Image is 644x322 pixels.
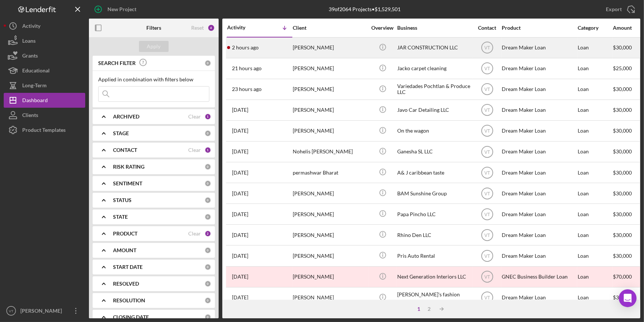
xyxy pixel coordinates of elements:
time: 2025-08-26 22:33 [232,128,248,134]
div: Loan [578,204,612,224]
b: START DATE [113,264,143,270]
div: GNEC Business Builder Loan [502,267,576,287]
div: Business [397,25,471,31]
div: $30,000 [613,142,641,162]
time: 2025-08-27 02:28 [232,107,248,113]
text: VT [484,149,490,155]
div: Clear [188,147,201,153]
div: $30,000 [613,204,641,224]
div: [PERSON_NAME] [293,121,367,141]
div: Product [502,25,576,31]
div: 0 [205,163,211,170]
time: 2025-08-25 15:37 [232,232,248,238]
button: VT[PERSON_NAME] [4,303,85,318]
div: Long-Term [22,78,47,95]
div: Category [578,25,612,31]
div: Amount [613,25,641,31]
div: Reset [191,25,204,31]
b: Filters [146,25,161,31]
text: VT [484,254,490,259]
div: Export [606,2,622,17]
div: Product Templates [22,123,66,139]
div: 0 [205,197,211,204]
b: STAGE [113,130,129,136]
div: On the wagon [397,121,471,141]
text: VT [484,108,490,113]
a: Dashboard [4,93,85,108]
div: Dream Maker Loan [502,142,576,162]
div: [PERSON_NAME] [293,183,367,203]
div: JAR CONSTRUCTION LLC [397,38,471,58]
div: Dashboard [22,93,48,110]
time: 2025-08-25 16:56 [232,211,248,217]
div: $70,000 [613,267,641,287]
div: Loan [578,121,612,141]
div: Dream Maker Loan [502,225,576,245]
text: VT [484,295,490,300]
div: $30,000 [613,79,641,99]
div: 0 [205,247,211,254]
div: 1 [414,306,424,312]
time: 2025-08-25 03:53 [232,253,248,259]
b: RESOLUTION [113,297,145,303]
div: Dream Maker Loan [502,288,576,308]
text: VT [9,309,13,313]
b: SENTIMENT [113,180,142,186]
div: $30,000 [613,246,641,266]
a: Activity [4,19,85,33]
button: Product Templates [4,123,85,137]
div: $25,000 [613,59,641,78]
time: 2025-08-21 20:48 [232,274,248,280]
div: [PERSON_NAME] [293,100,367,120]
div: 39 of 2064 Projects • $1,529,501 [329,6,401,12]
div: Jacko carpet cleaning [397,59,471,78]
div: Loan [578,142,612,162]
time: 2025-08-26 17:39 [232,170,248,176]
button: Loans [4,33,85,48]
text: VT [484,212,490,217]
div: 1 [205,147,211,153]
div: 0 [205,130,211,137]
div: Dream Maker Loan [502,79,576,99]
div: Dream Maker Loan [502,246,576,266]
b: ARCHIVED [113,114,139,120]
button: Educational [4,63,85,78]
div: 0 [205,297,211,304]
div: Loan [578,225,612,245]
div: 2 [205,230,211,237]
div: Applied in combination with filters below [98,77,209,82]
div: Apply [147,41,161,52]
div: Clear [188,231,201,237]
div: [PERSON_NAME] [19,303,67,320]
div: Client [293,25,367,31]
div: Loan [578,38,612,58]
b: CONTACT [113,147,137,153]
div: [PERSON_NAME]'s fashion corp [397,288,471,308]
div: $30,000 [613,121,641,141]
div: [PERSON_NAME] [293,59,367,78]
div: Open Intercom Messenger [619,289,637,307]
div: Contact [473,25,501,31]
text: VT [484,170,490,175]
div: Nohelis [PERSON_NAME] [293,142,367,162]
button: Export [598,2,640,17]
div: Dream Maker Loan [502,100,576,120]
div: Overview [369,25,396,31]
div: Loan [578,79,612,99]
div: [PERSON_NAME] [293,38,367,58]
div: $30,000 [613,100,641,120]
div: Dream Maker Loan [502,59,576,78]
div: 1 [205,113,211,120]
b: STATUS [113,197,132,203]
div: 0 [205,214,211,220]
time: 2025-08-26 21:04 [232,149,248,155]
div: $30,000 [613,288,641,308]
div: 0 [205,180,211,187]
b: RISK RATING [113,164,145,170]
div: 0 [205,314,211,321]
div: Loan [578,59,612,78]
button: Grants [4,48,85,63]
